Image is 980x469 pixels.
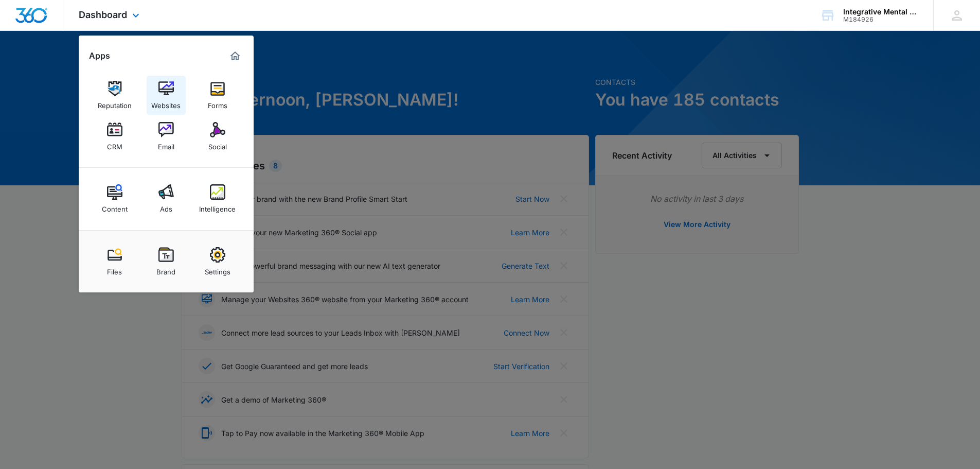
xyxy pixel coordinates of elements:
[95,117,134,156] a: CRM
[98,96,132,110] div: Reputation
[107,137,122,151] div: CRM
[208,96,227,110] div: Forms
[198,117,237,156] a: Social
[208,137,227,151] div: Social
[158,137,174,151] div: Email
[227,48,243,64] a: Marketing 360® Dashboard
[89,51,110,61] h2: Apps
[79,9,127,20] span: Dashboard
[147,117,186,156] a: Email
[95,76,134,115] a: Reputation
[151,96,181,110] div: Websites
[147,76,186,115] a: Websites
[205,263,230,276] div: Settings
[147,242,186,281] a: Brand
[843,8,918,16] div: account name
[843,16,918,23] div: account id
[199,200,236,213] div: Intelligence
[156,263,175,276] div: Brand
[95,179,134,218] a: Content
[147,179,186,218] a: Ads
[160,200,172,213] div: Ads
[107,263,122,276] div: Files
[102,200,128,213] div: Content
[95,242,134,281] a: Files
[198,76,237,115] a: Forms
[198,242,237,281] a: Settings
[198,179,237,218] a: Intelligence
